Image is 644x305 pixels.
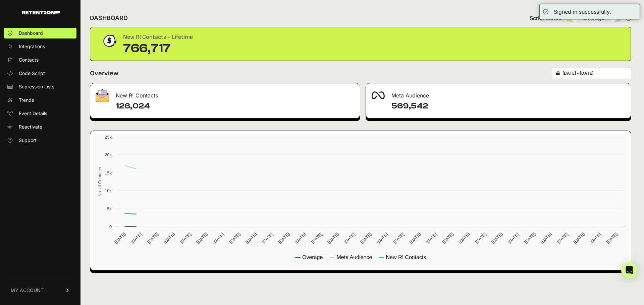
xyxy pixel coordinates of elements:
text: [DATE] [196,232,209,245]
text: [DATE] [327,232,340,245]
text: [DATE] [212,232,225,245]
span: MY ACCOUNT [11,287,44,294]
text: 0 [109,224,112,229]
text: [DATE] [458,232,471,245]
text: [DATE] [245,232,258,245]
text: [DATE] [425,232,438,245]
text: [DATE] [605,232,618,245]
a: Dashboard [4,28,76,39]
span: Code Script [19,70,45,77]
text: [DATE] [130,232,143,245]
span: Contacts [19,57,39,63]
span: Script status [530,14,561,22]
div: Open Intercom Messenger [621,262,637,278]
span: Dashboard [19,30,43,36]
text: [DATE] [556,232,569,245]
text: [DATE] [474,232,487,245]
text: [DATE] [310,232,323,245]
div: New R! Contacts - Lifetime [123,32,193,42]
text: [DATE] [261,232,274,245]
h4: 569,542 [391,101,626,111]
span: Event Details [19,110,47,117]
text: 25k [105,135,112,140]
h4: 126,024 [116,101,355,111]
text: [DATE] [294,232,307,245]
text: [DATE] [179,232,192,245]
text: [DATE] [343,232,356,245]
text: [DATE] [146,232,159,245]
span: Trends [19,97,34,103]
text: No. of Contacts [97,167,102,197]
text: [DATE] [540,232,553,245]
a: Integrations [4,41,76,52]
text: Overage [302,254,323,260]
span: Supression Lists [19,83,54,90]
text: 15k [105,170,112,175]
div: Signed in successfully. [554,8,611,16]
span: Reactivate [19,124,42,130]
text: [DATE] [359,232,372,245]
text: [DATE] [490,232,503,245]
text: [DATE] [441,232,454,245]
text: [DATE] [523,232,536,245]
h2: Overview [90,69,118,78]
div: New R! Contacts [90,83,360,103]
a: Trends [4,95,76,105]
a: Reactivate [4,122,76,132]
text: [DATE] [113,232,126,245]
img: Retention.com [22,11,60,14]
text: [DATE] [573,232,586,245]
img: fa-meta-2f981b61bb99beabf952f7030308934f19ce035c18b003e963880cc3fabeebb7.png [371,91,385,99]
a: Support [4,135,76,146]
text: Meta Audience [336,254,372,260]
span: Support [19,137,37,144]
img: fa-envelope-19ae18322b30453b285274b1b8af3d052b27d846a4fbe8435d1a52b978f639a2.png [96,89,109,102]
span: Integrations [19,43,45,50]
h2: DASHBOARD [90,13,128,23]
div: 766,717 [123,42,193,55]
text: 5k [107,206,112,211]
div: Meta Audience [366,83,631,103]
text: [DATE] [507,232,520,245]
a: Event Details [4,108,76,119]
a: Contacts [4,55,76,65]
text: [DATE] [376,232,389,245]
text: [DATE] [228,232,241,245]
img: dollar-coin-05c43ed7efb7bc0c12610022525b4bbbb207c7efeef5aecc26f025e68dcafac9.png [101,32,118,49]
a: Supression Lists [4,81,76,92]
text: New R! Contacts [386,254,426,260]
a: Code Script [4,68,76,79]
a: MY ACCOUNT [4,280,76,300]
text: 20k [105,152,112,157]
text: [DATE] [589,232,602,245]
text: 10k [105,188,112,193]
text: [DATE] [392,232,405,245]
text: [DATE] [163,232,176,245]
text: [DATE] [409,232,422,245]
text: [DATE] [277,232,290,245]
